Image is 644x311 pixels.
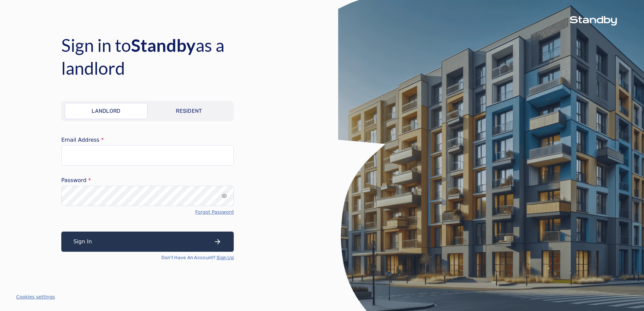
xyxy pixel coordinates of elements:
[195,209,234,215] a: Forgot Password
[176,107,202,115] p: Resident
[217,254,234,261] a: Sign Up
[65,103,148,119] a: Landlord
[148,103,230,119] a: Resident
[61,186,234,206] input: password
[61,232,234,252] button: Sign In
[61,34,277,79] h4: Sign in to as a landlord
[16,293,55,300] button: Cookies settings
[131,35,196,56] span: Standby
[61,137,234,143] label: Email Address
[61,178,234,183] label: Password
[161,254,234,261] p: Don't Have An Account?
[222,193,227,199] div: input icon
[92,107,121,115] p: Landlord
[61,145,234,166] input: email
